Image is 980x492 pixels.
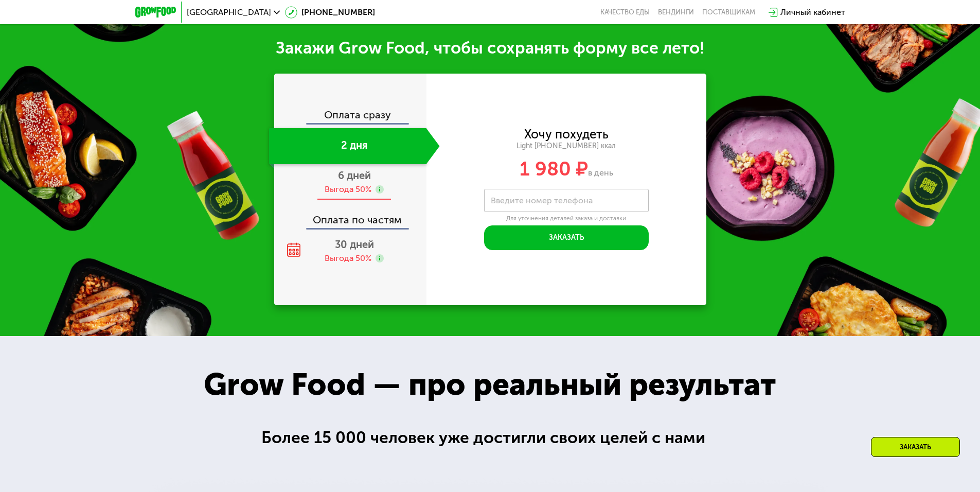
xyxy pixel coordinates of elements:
span: в день [588,168,613,178]
span: [GEOGRAPHIC_DATA] [187,8,271,16]
div: Заказать [871,437,960,457]
div: Выгода 50% [325,253,371,264]
div: Выгода 50% [325,184,371,195]
a: [PHONE_NUMBER] [285,6,375,19]
div: Light [PHONE_NUMBER] ккал [426,142,706,151]
div: Личный кабинет [780,6,845,19]
span: 1 980 ₽ [520,157,588,181]
div: Оплата по частям [275,204,426,228]
a: Вендинги [658,8,694,16]
div: Более 15 000 человек уже достигли своих целей с нами [261,425,719,450]
a: Качество еды [600,8,650,16]
div: поставщикам [702,8,755,16]
div: Grow Food — про реальный результат [181,361,798,408]
div: Для уточнения деталей заказа и доставки [484,215,649,223]
div: Оплата сразу [275,110,426,123]
label: Введите номер телефона [491,198,593,203]
span: 30 дней [335,238,374,251]
button: Заказать [484,225,649,250]
span: 6 дней [338,169,371,182]
div: Хочу похудеть [524,129,609,140]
